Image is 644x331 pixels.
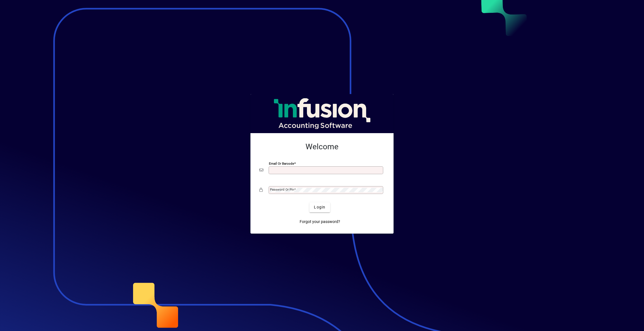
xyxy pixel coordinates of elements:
button: Login [309,202,330,212]
span: Login [314,204,325,210]
span: Forgot your password? [300,219,340,225]
mat-label: Password or Pin [270,188,294,191]
h2: Welcome [259,142,385,152]
mat-label: Email or Barcode [269,161,294,165]
a: Forgot your password? [297,217,342,227]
